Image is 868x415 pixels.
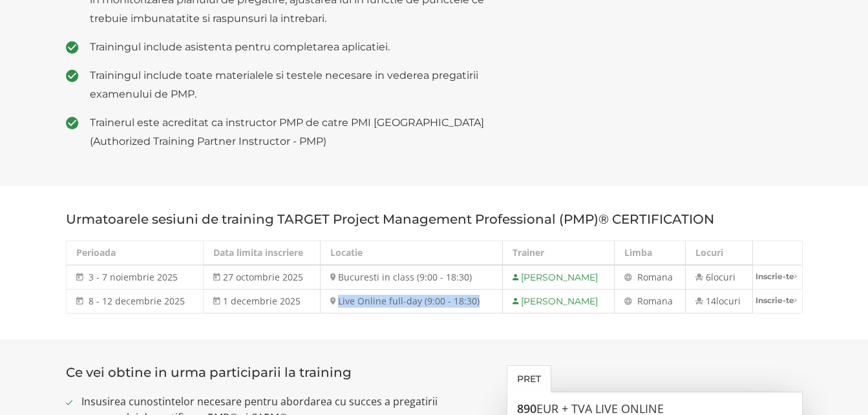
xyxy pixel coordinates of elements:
span: Trainerul este acreditat ca instructor PMP de catre PMI [GEOGRAPHIC_DATA] (Authorized Training Pa... [90,113,488,151]
th: Data limita inscriere [204,241,321,266]
td: 14 [685,290,752,314]
td: [PERSON_NAME] [503,265,615,290]
td: [PERSON_NAME] [503,290,615,314]
td: Live Online full-day (9:00 - 18:30) [320,290,503,314]
span: mana [648,271,673,283]
span: locuri [711,271,736,283]
span: Ro [637,295,648,307]
a: Inscrie-te [753,290,801,311]
th: Perioada [66,241,204,266]
th: Locatie [320,241,503,266]
span: mana [648,295,673,307]
td: 27 octombrie 2025 [204,265,321,290]
th: Locuri [685,241,752,266]
td: 6 [685,265,752,290]
h3: Urmatoarele sesiuni de training TARGET Project Management Professional (PMP)® CERTIFICATION [66,212,803,226]
th: Limba [615,241,686,266]
span: Ro [637,271,648,283]
span: 8 - 12 decembrie 2025 [89,295,185,307]
span: Trainingul include toate materialele si testele necesare in vederea pregatirii examenului de PMP. [90,66,488,103]
th: Trainer [503,241,615,266]
td: Bucuresti in class (9:00 - 18:30) [320,265,503,290]
span: locuri [716,295,741,307]
td: 1 decembrie 2025 [204,290,321,314]
a: Inscrie-te [753,266,801,287]
h3: Ce vei obtine in urma participarii la training [66,365,488,379]
span: Trainingul include asistenta pentru completarea aplicatiei. [90,37,488,56]
a: Pret [507,365,551,392]
span: 3 - 7 noiembrie 2025 [89,271,178,283]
